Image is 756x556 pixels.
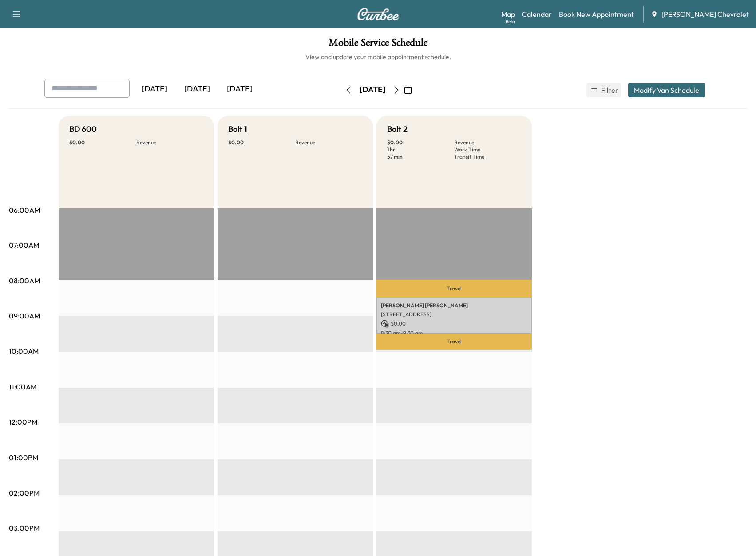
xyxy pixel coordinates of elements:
[454,146,521,153] p: Work Time
[387,139,454,146] p: $ 0.00
[501,9,515,20] a: MapBeta
[387,146,454,153] p: 1 hr
[9,346,39,357] p: 10:00AM
[9,275,40,286] p: 08:00AM
[661,9,749,20] span: [PERSON_NAME] Chevrolet
[295,139,362,146] p: Revenue
[176,79,218,99] div: [DATE]
[9,52,747,61] h6: View and update your mobile appointment schedule.
[454,153,521,160] p: Transit Time
[136,139,203,146] p: Revenue
[9,205,40,215] p: 06:00AM
[387,153,454,160] p: 57 min
[381,302,527,309] p: [PERSON_NAME] [PERSON_NAME]
[559,9,634,20] a: Book New Appointment
[9,37,747,52] h1: Mobile Service Schedule
[9,240,39,250] p: 07:00AM
[228,139,295,146] p: $ 0.00
[381,311,527,318] p: [STREET_ADDRESS]
[218,79,261,99] div: [DATE]
[628,83,705,97] button: Modify Van Schedule
[9,523,40,533] p: 03:00PM
[9,488,40,498] p: 02:00PM
[360,84,385,95] div: [DATE]
[376,334,532,349] p: Travel
[9,452,38,463] p: 01:00PM
[228,123,247,135] h5: Bolt 1
[9,417,37,427] p: 12:00PM
[357,8,400,20] img: Curbee Logo
[454,139,521,146] p: Revenue
[506,18,515,25] div: Beta
[69,123,97,135] h5: BD 600
[381,330,527,337] p: 8:30 am - 9:30 am
[586,83,621,97] button: Filter
[522,9,552,20] a: Calendar
[376,280,532,298] p: Travel
[9,310,40,321] p: 09:00AM
[69,139,136,146] p: $ 0.00
[601,85,617,95] span: Filter
[133,79,176,99] div: [DATE]
[387,123,408,135] h5: Bolt 2
[9,381,36,392] p: 11:00AM
[381,320,527,328] p: $ 0.00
